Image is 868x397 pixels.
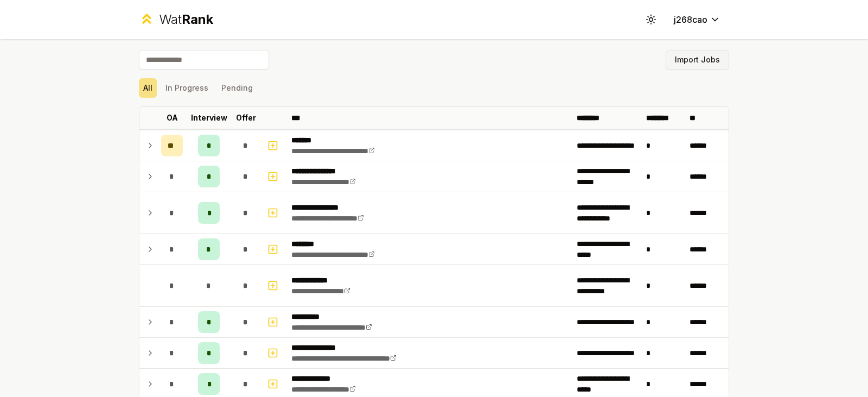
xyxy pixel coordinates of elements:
[159,11,213,28] div: Wat
[666,50,729,70] button: Import Jobs
[139,78,157,98] button: All
[191,112,227,123] p: Interview
[167,112,178,123] p: OA
[665,10,729,29] button: j268cao
[674,13,707,26] span: j268cao
[139,11,213,28] a: WatRank
[217,78,257,98] button: Pending
[236,112,256,123] p: Offer
[161,78,213,98] button: In Progress
[182,11,213,27] span: Rank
